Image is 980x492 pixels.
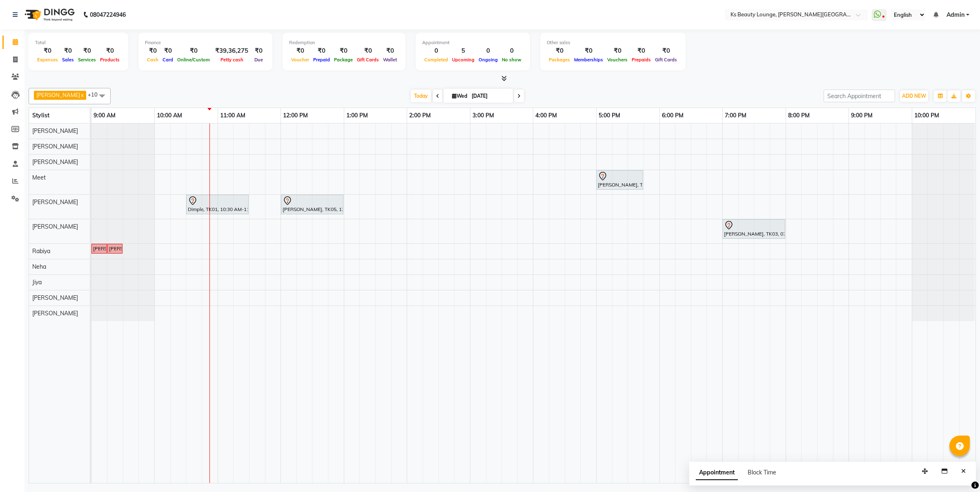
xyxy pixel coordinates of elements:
a: 12:00 PM [281,110,310,121]
a: 6:00 PM [660,110,686,121]
div: ₹0 [35,46,60,56]
span: Ongoing [477,57,500,63]
input: Search Appointment [824,90,895,102]
div: ₹0 [381,46,399,56]
span: Products [98,57,122,63]
span: Card [160,57,175,63]
div: ₹0 [98,46,122,56]
div: ₹0 [572,46,605,56]
div: [PERSON_NAME], TK03, 07:00 PM-08:00 PM, korean Formulation Therapy - [PERSON_NAME] & Marshmallow [723,220,784,238]
a: 1:00 PM [344,110,370,121]
div: 0 [500,46,523,56]
a: x [80,92,84,98]
div: ₹0 [311,46,332,56]
div: Appointment [422,39,523,46]
div: Finance [145,39,266,46]
span: [PERSON_NAME] [32,158,78,166]
span: Wallet [381,57,399,63]
span: [PERSON_NAME] [32,294,78,301]
span: Vouchers [605,57,630,63]
span: Gift Cards [653,57,679,63]
div: ₹0 [160,46,175,56]
div: [PERSON_NAME], TK05, 12:00 PM-01:00 PM, Member Permanent Oxidizing Colors - Root Touch-up (up to ... [282,196,343,213]
div: ₹39,36,275 [212,46,252,56]
span: +10 [88,91,104,98]
div: [PERSON_NAME], TK02, 05:00 PM-05:45 PM, Hair Styling - Wash And Blowdry (Mid-Back) [597,171,642,189]
span: Online/Custom [175,57,212,63]
div: Redemption [289,39,399,46]
div: 0 [422,46,450,56]
div: ₹0 [547,46,572,56]
div: ₹0 [252,46,266,56]
span: [PERSON_NAME] [32,143,78,150]
a: 5:00 PM [597,110,622,121]
span: Jiya [32,279,42,286]
span: Voucher [289,57,311,63]
div: ₹0 [76,46,98,56]
a: 10:00 PM [912,110,941,121]
span: Package [332,57,355,63]
div: ₹0 [605,46,630,56]
div: ₹0 [355,46,381,56]
div: [PERSON_NAME], TK04, 09:00 AM-09:15 AM, Summer Offer Waxing [92,245,106,252]
span: [PERSON_NAME] [36,92,80,98]
iframe: chat widget [946,459,972,484]
div: Dimple, TK01, 10:30 AM-11:30 AM, Natural Hair Color - Natural Root Touch-up (up to 2 inches) [187,196,248,213]
a: 7:00 PM [723,110,748,121]
a: 9:00 PM [849,110,875,121]
div: [PERSON_NAME], TK04, 09:15 AM-09:30 AM, Happy Hour Rejuvenating Facial [108,245,122,252]
span: Stylist [32,112,49,119]
div: ₹0 [289,46,311,56]
div: ₹0 [145,46,160,56]
input: 2025-09-03 [469,90,510,102]
span: Services [76,57,98,63]
span: Block Time [748,469,776,476]
span: [PERSON_NAME] [32,127,78,135]
a: 11:00 AM [218,110,247,121]
a: 9:00 AM [91,110,118,121]
span: Appointment [696,465,738,480]
span: Packages [547,57,572,63]
b: 08047224946 [90,3,126,26]
span: Due [252,57,265,63]
span: Rabiya [32,247,50,255]
span: Neha [32,263,46,270]
span: Gift Cards [355,57,381,63]
div: ₹0 [332,46,355,56]
a: 4:00 PM [533,110,559,121]
span: [PERSON_NAME] [32,223,78,230]
span: Wed [450,93,469,99]
div: ₹0 [60,46,76,56]
span: Meet [32,174,46,181]
span: Completed [422,57,450,63]
span: Petty cash [218,57,245,63]
a: 2:00 PM [407,110,433,121]
span: [PERSON_NAME] [32,310,78,317]
span: Memberships [572,57,605,63]
div: Total [35,39,122,46]
span: Expenses [35,57,60,63]
a: 10:00 AM [155,110,184,121]
div: 0 [477,46,500,56]
div: ₹0 [175,46,212,56]
span: Prepaids [630,57,653,63]
span: No show [500,57,523,63]
span: Sales [60,57,76,63]
span: Today [411,90,431,102]
a: 3:00 PM [470,110,496,121]
span: Cash [145,57,160,63]
div: ₹0 [630,46,653,56]
a: 8:00 PM [786,110,812,121]
div: ₹0 [653,46,679,56]
div: Other sales [547,39,679,46]
span: Admin [947,11,964,19]
span: Upcoming [450,57,477,63]
span: Prepaid [311,57,332,63]
span: ADD NEW [902,93,926,99]
div: 5 [450,46,477,56]
img: logo [21,3,77,26]
button: ADD NEW [900,90,928,102]
span: [PERSON_NAME] [32,198,78,206]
